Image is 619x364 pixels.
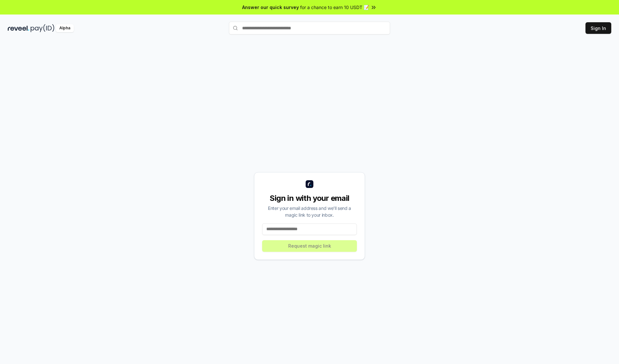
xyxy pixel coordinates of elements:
img: reveel_dark [8,24,29,32]
div: Enter your email address and we’ll send a magic link to your inbox. [262,205,357,218]
span: Answer our quick survey [242,4,299,11]
div: Alpha [56,24,74,32]
span: for a chance to earn 10 USDT 📝 [300,4,369,11]
img: pay_id [31,24,54,32]
button: Sign In [585,22,611,34]
img: logo_small [306,180,313,188]
div: Sign in with your email [262,193,357,203]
